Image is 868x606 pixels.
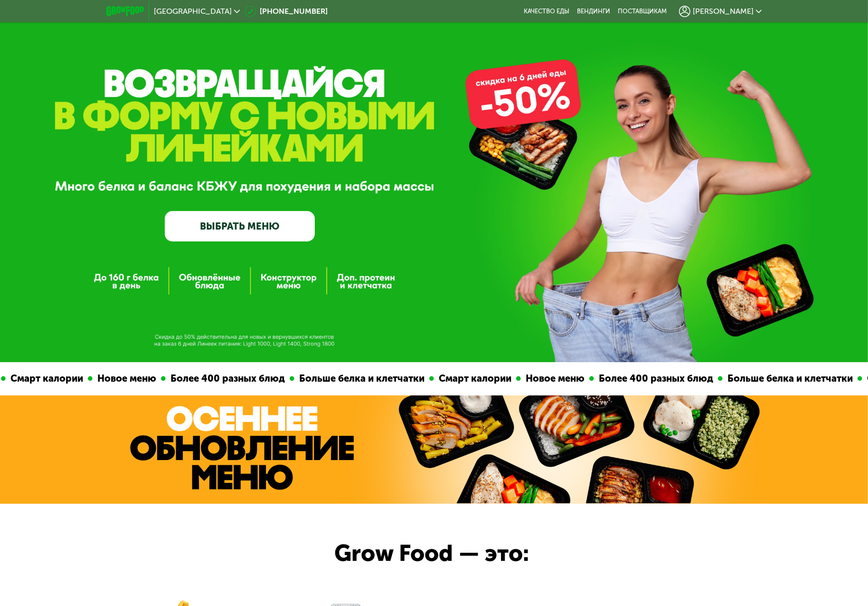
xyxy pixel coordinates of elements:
[618,8,667,15] div: поставщикам
[514,371,582,386] div: Новое меню
[524,8,569,15] a: Качество еды
[287,371,422,386] div: Больше белка и клетчатки
[165,211,315,241] a: ВЫБРАТЬ МЕНЮ
[577,8,610,15] a: Вендинги
[693,8,754,15] span: [PERSON_NAME]
[85,371,154,386] div: Новое меню
[427,371,509,386] div: Смарт калории
[245,6,328,17] a: [PHONE_NUMBER]
[159,371,283,386] div: Более 400 разных блюд
[154,8,232,15] span: [GEOGRAPHIC_DATA]
[334,536,564,571] div: Grow Food — это:
[587,371,711,386] div: Более 400 разных блюд
[716,371,850,386] div: Больше белка и клетчатки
